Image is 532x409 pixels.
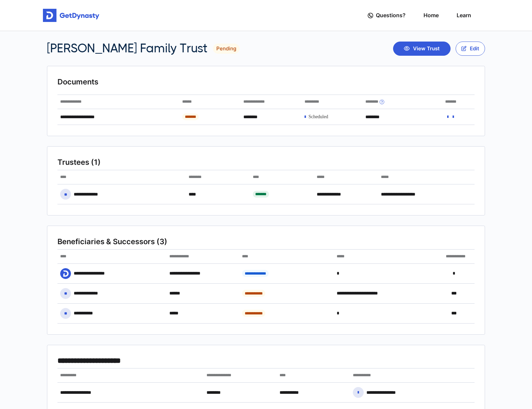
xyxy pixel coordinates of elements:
span: Pending [213,44,240,54]
button: View Trust [393,42,451,56]
span: Documents [57,77,98,87]
a: Home [424,6,439,25]
a: Learn [457,6,471,25]
a: Questions? [368,6,406,25]
span: Beneficiaries & Successors (3) [57,237,167,247]
div: [PERSON_NAME] Family Trust [47,41,240,56]
button: Edit [456,42,485,56]
span: Trustees (1) [57,157,101,167]
img: Get started for free with Dynasty Trust Company [43,9,99,22]
span: Questions? [376,9,406,22]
